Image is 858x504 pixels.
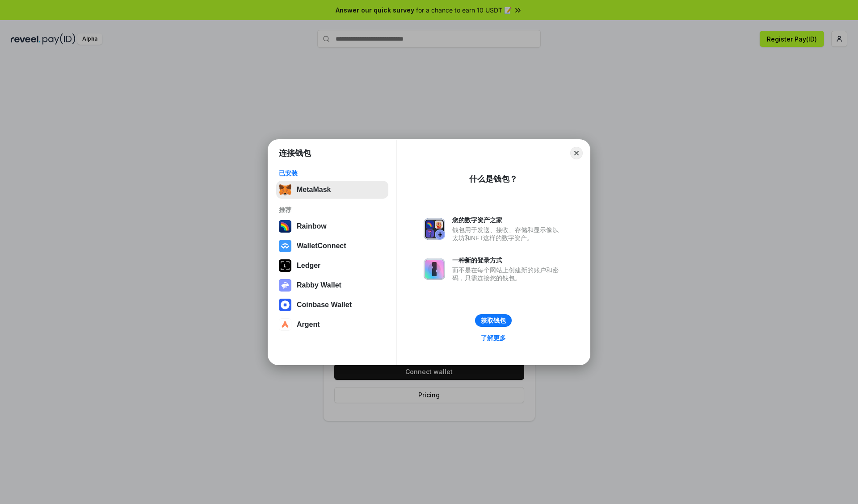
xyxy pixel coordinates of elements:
[297,222,327,230] div: Rainbow
[424,218,445,240] img: svg+xml,%3Csvg%20xmlns%3D%22http%3A%2F%2Fwww.w3.org%2F2000%2Fsvg%22%20fill%3D%22none%22%20viewBox...
[279,169,386,177] div: 已安装
[424,258,445,280] img: svg+xml,%3Csvg%20xmlns%3D%22http%3A%2F%2Fwww.w3.org%2F2000%2Fsvg%22%20fill%3D%22none%22%20viewBox...
[452,226,563,242] div: 钱包用于发送、接收、存储和显示像以太坊和NFT这样的数字资产。
[297,186,331,194] div: MetaMask
[276,181,388,199] button: MetaMask
[297,262,320,270] div: Ledger
[279,299,291,311] img: svg+xml,%3Csvg%20width%3D%2228%22%20height%3D%2228%22%20viewBox%3D%220%200%2028%2028%22%20fill%3D...
[279,240,291,252] img: svg+xml,%3Csvg%20width%3D%2228%22%20height%3D%2228%22%20viewBox%3D%220%200%2028%2028%22%20fill%3D...
[276,296,388,314] button: Coinbase Wallet
[276,237,388,255] button: WalletConnect
[279,318,291,331] img: svg+xml,%3Csvg%20width%3D%2228%22%20height%3D%2228%22%20viewBox%3D%220%200%2028%2028%22%20fill%3D...
[276,217,388,235] button: Rainbow
[297,301,352,309] div: Coinbase Wallet
[279,206,386,214] div: 推荐
[297,242,346,250] div: WalletConnect
[475,332,511,344] a: 了解更多
[279,259,291,272] img: svg+xml,%3Csvg%20xmlns%3D%22http%3A%2F%2Fwww.w3.org%2F2000%2Fsvg%22%20width%3D%2228%22%20height%3...
[276,316,388,333] button: Argent
[297,321,320,329] div: Argent
[279,220,291,233] img: svg+xml,%3Csvg%20width%3D%22120%22%20height%3D%22120%22%20viewBox%3D%220%200%20120%20120%22%20fil...
[279,183,291,196] img: svg+xml,%3Csvg%20fill%3D%22none%22%20height%3D%2233%22%20viewBox%3D%220%200%2035%2033%22%20width%...
[481,334,506,342] div: 了解更多
[276,257,388,275] button: Ledger
[279,279,291,292] img: svg+xml,%3Csvg%20xmlns%3D%22http%3A%2F%2Fwww.w3.org%2F2000%2Fsvg%22%20fill%3D%22none%22%20viewBox...
[452,216,563,224] div: 您的数字资产之家
[469,174,517,184] div: 什么是钱包？
[570,147,583,159] button: Close
[276,276,388,294] button: Rabby Wallet
[481,317,506,325] div: 获取钱包
[475,314,512,327] button: 获取钱包
[279,148,311,158] h1: 连接钱包
[297,281,341,289] div: Rabby Wallet
[452,266,563,282] div: 而不是在每个网站上创建新的账户和密码，只需连接您的钱包。
[452,256,563,264] div: 一种新的登录方式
